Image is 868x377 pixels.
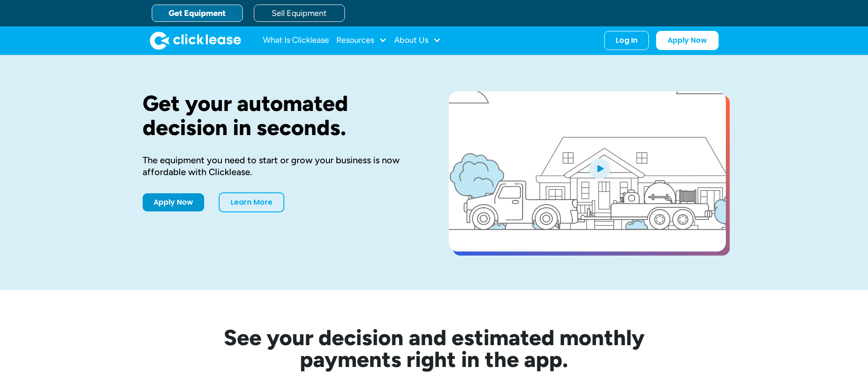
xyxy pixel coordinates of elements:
a: open lightbox [449,91,726,251]
img: Blue play button logo on a light blue circular background [587,156,612,181]
a: What Is Clicklease [263,31,329,50]
div: Log In [616,36,637,45]
a: home [150,31,241,50]
div: About Us [394,31,441,50]
div: Resources [336,31,387,50]
a: Apply Now [656,31,719,50]
h2: See your decision and estimated monthly payments right in the app. [179,327,689,370]
a: Sell Equipment [254,5,345,22]
h1: Get your automated decision in seconds. [143,91,420,140]
div: The equipment you need to start or grow your business is now affordable with Clicklease. [143,154,420,178]
a: Apply Now [143,193,204,211]
img: Clicklease logo [150,31,241,50]
a: Learn More [219,192,284,212]
a: Get Equipment [152,5,243,22]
